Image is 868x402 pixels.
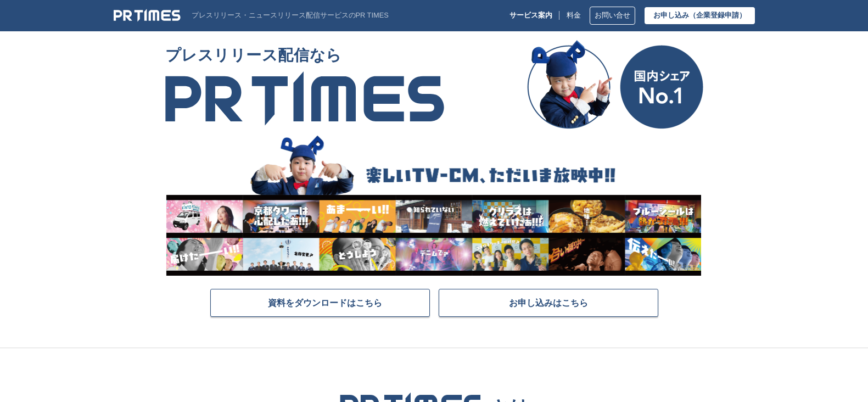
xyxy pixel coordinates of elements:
[192,12,389,20] p: プレスリリース・ニュースリリース配信サービスのPR TIMES
[210,289,430,317] a: 資料をダウンロードはこちら
[114,9,181,22] img: PR TIMES
[590,7,635,25] a: お問い合せ
[527,40,703,129] img: 国内シェア No.1
[165,71,444,126] img: PR TIMES
[689,11,746,19] span: （企業登録申請）
[567,12,581,20] a: 料金
[268,297,382,308] span: 資料をダウンロードはこちら
[165,133,701,276] img: 楽しいTV-CM、ただいま放映中!!
[439,289,658,317] a: お申し込みはこちら
[165,40,444,71] span: プレスリリース配信なら
[509,12,552,20] p: サービス案内
[645,7,755,24] a: お申し込み（企業登録申請）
